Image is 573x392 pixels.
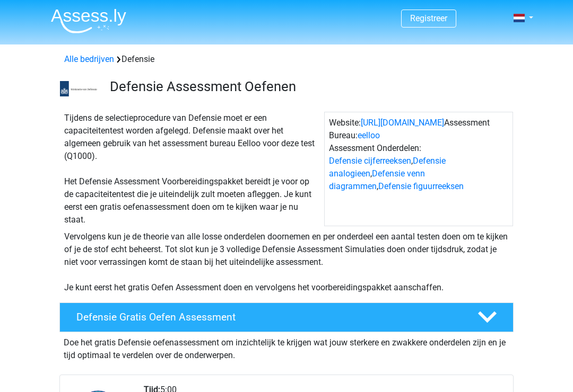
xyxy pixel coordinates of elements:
[410,13,447,23] a: Registreer
[361,118,444,128] a: [URL][DOMAIN_NAME]
[358,130,380,140] a: eelloo
[60,230,513,294] div: Vervolgens kun je de theorie van alle losse onderdelen doornemen en per onderdeel een aantal test...
[64,54,114,64] a: Alle bedrijven
[55,302,518,332] a: Defensie Gratis Oefen Assessment
[324,112,513,226] div: Website: Assessment Bureau: Assessment Onderdelen: , , ,
[329,156,446,179] a: Defensie analogieen
[59,332,514,362] div: Doe het gratis Defensie oefenassessment om inzichtelijk te krijgen wat jouw sterkere en zwakkere ...
[110,78,505,95] h3: Defensie Assessment Oefenen
[60,53,513,66] div: Defensie
[329,168,425,191] a: Defensie venn diagrammen
[76,311,461,323] h4: Defensie Gratis Oefen Assessment
[378,181,464,191] a: Defensie figuurreeksen
[51,8,126,33] img: Assessly
[329,156,411,166] a: Defensie cijferreeksen
[60,112,324,226] div: Tijdens de selectieprocedure van Defensie moet er een capaciteitentest worden afgelegd. Defensie ...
